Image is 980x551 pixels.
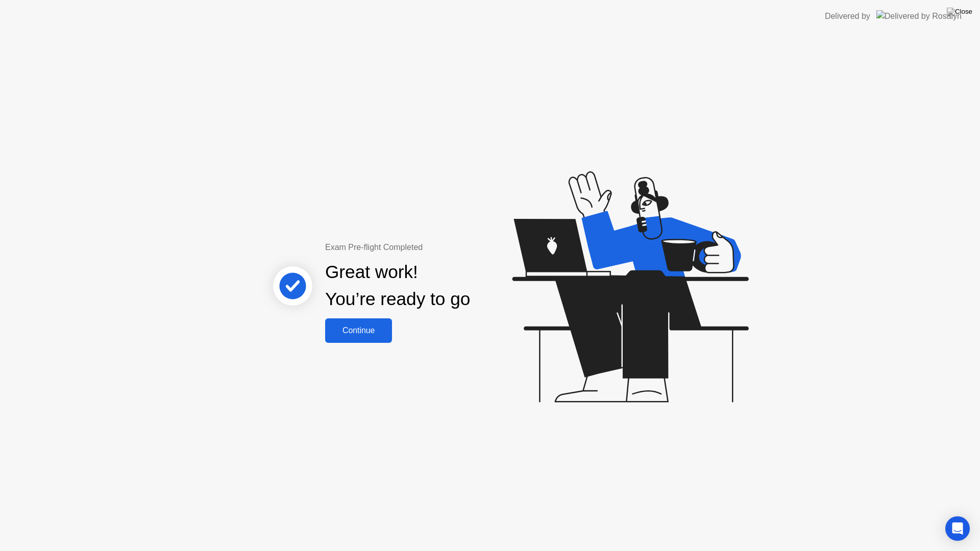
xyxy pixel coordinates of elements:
button: Continue [325,318,392,343]
div: Great work! You’re ready to go [325,259,470,313]
img: Delivered by Rosalyn [876,10,962,22]
img: Close [947,8,972,16]
div: Exam Pre-flight Completed [325,241,536,254]
div: Continue [328,326,389,335]
div: Open Intercom Messenger [945,516,970,541]
div: Delivered by [825,10,870,22]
